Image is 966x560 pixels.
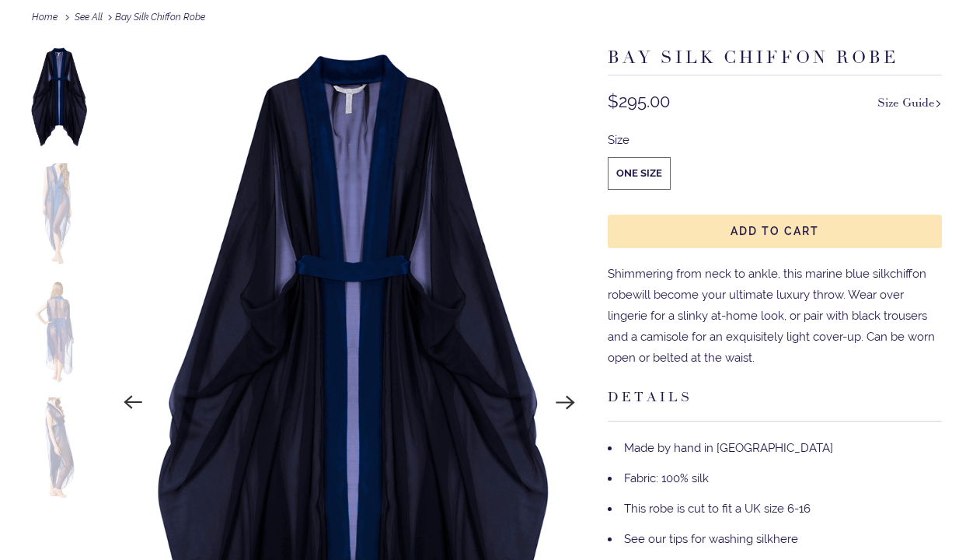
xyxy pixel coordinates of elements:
button: Previous [116,386,150,420]
a: Home [32,12,62,23]
span: Home [32,12,58,23]
h1: Bay Silk Chiffon Robe [608,47,942,76]
img: Bay Silk Chiffon Robe [25,163,93,265]
h3: DETAILS [608,384,942,422]
a: See All [75,12,103,23]
li: See our tips for washing silk [608,524,942,555]
li: Fabric: 100% silk [608,464,942,494]
img: Bay Silk Chiffon Robe [25,47,93,149]
img: Bay Silk Chiffon Robe [25,397,93,499]
p: Shimmering from neck to ankle, this marine blue silk will become your ultimate luxury throw. Wear... [608,264,942,369]
li: This robe is cut to fit a UK size 6-16 [608,494,942,524]
div: Size [608,130,942,151]
a: here [773,532,798,546]
a: Size Guide [877,91,942,114]
img: Bay Silk Chiffon Robe [25,280,93,382]
li: Made by hand in [GEOGRAPHIC_DATA] [608,433,942,464]
label: One Size [609,158,670,189]
span: Add to Cart [731,225,819,237]
span: $295.00 [608,91,670,111]
button: Next [549,386,583,420]
button: Add to Cart [608,215,942,248]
